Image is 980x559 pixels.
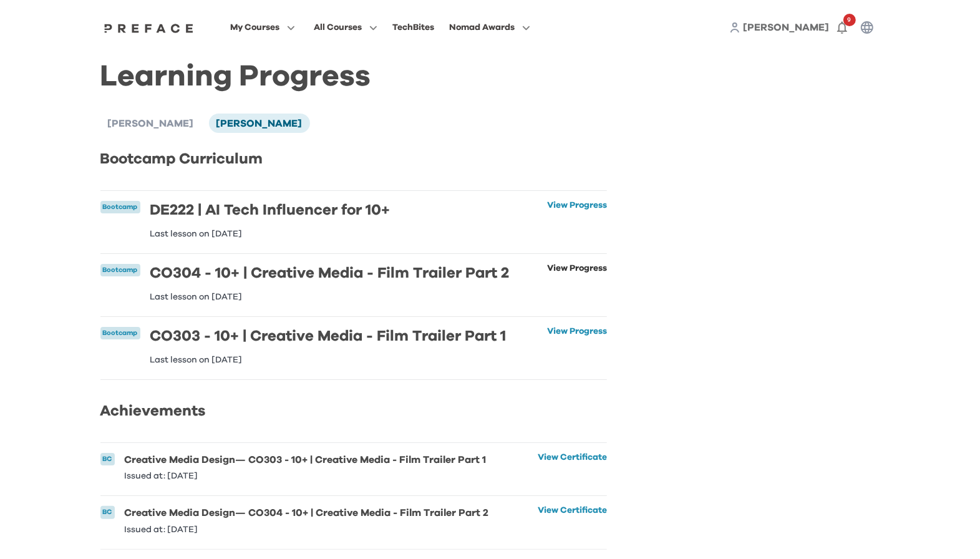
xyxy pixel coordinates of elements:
[216,119,303,129] span: [PERSON_NAME]
[101,22,197,32] a: Preface Logo
[547,201,607,238] a: View Progress
[125,453,487,467] h6: Creative Media Design — CO303 - 10+ | Creative Media - Film Trailer Part 1
[314,20,362,35] span: All Courses
[150,201,391,220] h6: DE222 | AI Tech Influencer for 10+
[150,327,507,346] h6: CO303 - 10+ | Creative Media - Film Trailer Part 1
[744,22,830,32] span: [PERSON_NAME]
[125,472,487,480] p: Issued at: [DATE]
[230,20,279,35] span: My Courses
[150,293,510,301] p: Last lesson on [DATE]
[843,14,856,26] span: 9
[125,525,489,534] p: Issued at: [DATE]
[100,70,608,84] h1: Learning Progress
[103,328,138,339] p: Bootcamp
[392,20,434,35] div: TechBites
[150,230,391,238] p: Last lesson on [DATE]
[547,264,607,301] a: View Progress
[100,400,608,422] h2: Achievements
[445,19,534,36] button: Nomad Awards
[449,20,515,35] span: Nomad Awards
[125,506,489,520] h6: Creative Media Design — CO304 - 10+ | Creative Media - Film Trailer Part 2
[547,327,607,364] a: View Progress
[103,202,138,213] p: Bootcamp
[226,19,299,36] button: My Courses
[538,453,607,480] a: View Certificate
[150,356,507,364] p: Last lesson on [DATE]
[103,507,112,518] p: BC
[830,15,855,40] button: 9
[103,265,138,276] p: Bootcamp
[108,119,194,129] span: [PERSON_NAME]
[150,264,510,283] h6: CO304 - 10+ | Creative Media - Film Trailer Part 2
[100,148,608,170] h2: Bootcamp Curriculum
[744,20,830,35] a: [PERSON_NAME]
[103,454,112,465] p: BC
[310,19,381,36] button: All Courses
[101,23,197,33] img: Preface Logo
[538,506,607,533] a: View Certificate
